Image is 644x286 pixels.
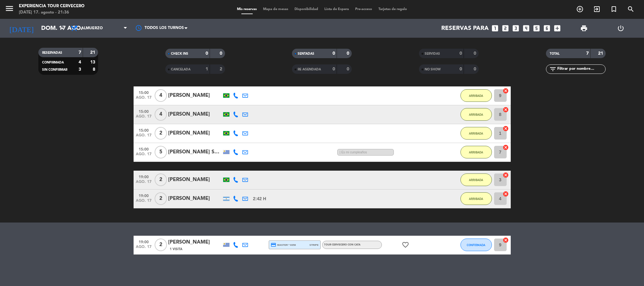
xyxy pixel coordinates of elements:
[460,146,492,158] button: ARRIBADA
[155,173,167,186] span: 2
[206,67,208,71] strong: 1
[469,132,483,135] span: ARRIBADA
[598,51,604,56] strong: 21
[155,108,167,121] span: 4
[501,24,509,32] i: looks_two
[469,178,483,182] span: ARRIBADA
[460,127,492,140] button: ARRIBADA
[298,68,321,71] span: RE AGENDADA
[81,26,103,30] span: Almuerzo
[610,5,618,13] i: turned_in_not
[402,241,409,249] i: favorite_border
[425,52,440,55] span: SERVIDAS
[460,192,492,205] button: ARRIBADA
[155,192,167,205] span: 2
[136,238,151,245] span: 19:00
[136,96,151,103] span: ago. 17
[42,51,62,54] span: RESERVADAS
[441,25,489,32] span: Reservas para
[168,91,222,100] div: [PERSON_NAME]
[474,67,477,71] strong: 0
[310,243,319,247] span: stripe
[627,5,635,13] i: search
[580,25,588,32] span: print
[155,89,167,102] span: 4
[491,24,499,32] i: looks_one
[170,247,182,252] span: 1 Visita
[136,133,151,140] span: ago. 17
[291,8,321,11] span: Disponibilidad
[460,173,492,186] button: ARRIBADA
[347,51,350,56] strong: 0
[460,108,492,121] button: ARRIBADA
[136,180,151,187] span: ago. 17
[469,151,483,154] span: ARRIBADA
[136,126,151,134] span: 15:00
[337,149,394,156] span: | Es mi cumpleaños
[503,107,509,113] i: cancel
[503,237,509,243] i: cancel
[5,21,38,35] i: [DATE]
[271,242,276,248] i: credit_card
[375,8,410,11] span: Tarjetas de regalo
[168,148,222,156] div: [PERSON_NAME] Schol
[168,195,222,203] div: [PERSON_NAME]
[136,173,151,180] span: 19:00
[136,89,151,96] span: 15:00
[136,107,151,115] span: 15:00
[549,65,557,73] i: filter_list
[557,66,605,73] input: Filtrar por nombre...
[469,113,483,116] span: ARRIBADA
[512,24,520,32] i: looks_3
[19,9,85,16] div: [DATE] 17. agosto - 21:36
[298,52,314,55] span: SENTADAS
[503,172,509,178] i: cancel
[503,88,509,94] i: cancel
[168,129,222,137] div: [PERSON_NAME]
[469,94,483,97] span: ARRIBADA
[425,68,441,71] span: NO SHOW
[136,145,151,152] span: 15:00
[271,242,296,248] span: master * 8358
[460,51,462,56] strong: 0
[171,52,188,55] span: CHECK INS
[603,19,639,38] div: LOG OUT
[550,52,559,55] span: TOTAL
[333,67,335,71] strong: 0
[79,60,81,64] strong: 4
[220,51,223,56] strong: 0
[5,4,14,15] button: menu
[19,3,85,9] div: Experiencia Tour Cervecero
[206,51,208,56] strong: 0
[503,125,509,132] i: cancel
[260,8,291,11] span: Mapa de mesas
[90,60,96,64] strong: 13
[467,243,485,247] span: CONFIRMADA
[168,238,222,246] div: [PERSON_NAME]
[220,67,223,71] strong: 2
[93,67,96,72] strong: 8
[324,244,361,246] span: Tour cervecero con cata
[90,50,96,55] strong: 21
[168,176,222,184] div: [PERSON_NAME]
[522,24,530,32] i: looks_4
[234,8,260,11] span: Mis reservas
[42,61,64,64] span: CONFIRMADA
[136,245,151,252] span: ago. 17
[352,8,375,11] span: Pre-acceso
[321,8,352,11] span: Lista de Espera
[586,51,589,56] strong: 7
[553,24,561,32] i: add_box
[532,24,541,32] i: looks_5
[253,195,266,202] span: 2:42 H
[460,67,462,71] strong: 0
[171,68,190,71] span: CANCELADA
[576,5,584,13] i: add_circle_outline
[42,68,67,71] span: SIN CONFIRMAR
[460,239,492,251] button: CONFIRMADA
[593,5,601,13] i: exit_to_app
[5,4,14,13] i: menu
[58,25,66,32] i: arrow_drop_down
[136,114,151,122] span: ago. 17
[474,51,477,56] strong: 0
